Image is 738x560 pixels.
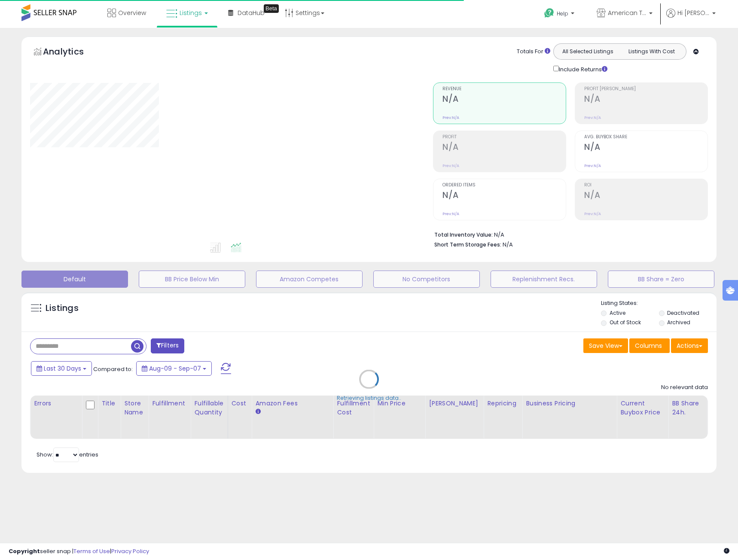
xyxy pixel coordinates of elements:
[544,8,555,18] i: Get Help
[666,9,716,28] a: Hi [PERSON_NAME]
[21,271,128,288] button: Default
[43,46,101,60] h5: Analytics
[434,231,493,238] b: Total Inventory Value:
[619,46,683,57] button: Listings With Cost
[584,183,708,188] span: ROI
[608,9,647,17] span: American Telecom Headquarters
[584,190,708,202] h2: N/A
[442,163,459,168] small: Prev: N/A
[677,9,710,17] span: Hi [PERSON_NAME]
[584,163,601,168] small: Prev: N/A
[442,183,566,188] span: Ordered Items
[442,190,566,202] h2: N/A
[373,271,480,288] button: No Competitors
[537,1,583,28] a: Help
[584,135,708,140] span: Avg. Buybox Share
[584,87,708,91] span: Profit [PERSON_NAME]
[434,241,501,248] b: Short Term Storage Fees:
[442,115,459,120] small: Prev: N/A
[434,229,701,239] li: N/A
[264,4,279,13] div: Tooltip anchor
[517,48,550,56] div: Totals For
[256,271,363,288] button: Amazon Competes
[584,94,708,106] h2: N/A
[118,9,146,17] span: Overview
[442,211,459,216] small: Prev: N/A
[180,9,202,17] span: Listings
[584,142,708,154] h2: N/A
[337,394,401,402] div: Retrieving listings data..
[584,211,601,216] small: Prev: N/A
[442,87,566,91] span: Revenue
[608,271,714,288] button: BB Share = Zero
[556,46,620,57] button: All Selected Listings
[139,271,245,288] button: BB Price Below Min
[557,10,568,17] span: Help
[442,135,566,140] span: Profit
[238,9,265,17] span: DataHub
[547,64,618,74] div: Include Returns
[442,142,566,154] h2: N/A
[584,115,601,120] small: Prev: N/A
[491,271,597,288] button: Replenishment Recs.
[503,240,513,249] span: N/A
[442,94,566,106] h2: N/A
